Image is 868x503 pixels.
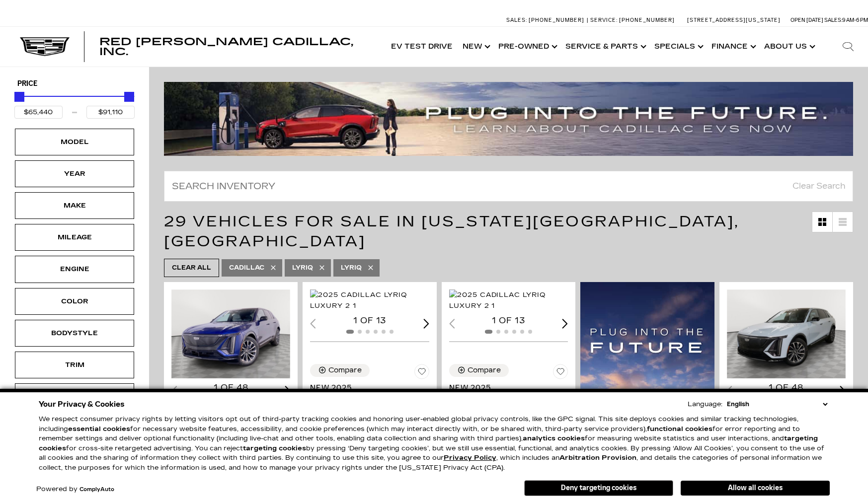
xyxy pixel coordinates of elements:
span: Service: [590,17,618,23]
div: EngineEngine [15,256,134,283]
strong: analytics cookies [523,434,585,442]
img: 2025 Cadillac LYRIQ Sport 2 1 [727,289,846,378]
div: FeaturesFeatures [15,383,134,410]
img: 2025 Cadillac LYRIQ Luxury 2 1 [449,289,568,311]
div: ColorColor [15,288,134,315]
div: Price [14,88,135,119]
strong: targeting cookies [243,444,306,452]
div: 1 of 48 [171,382,290,393]
span: New 2025 [310,383,421,393]
div: Mileage [50,232,99,243]
div: TrimTrim [15,352,134,378]
a: Pre-Owned [493,27,560,67]
span: Open [DATE] [790,17,823,23]
select: Language Select [724,399,830,409]
div: MakeMake [15,192,134,219]
div: 1 of 13 [310,315,429,326]
a: New 2025Cadillac LYRIQ Luxury 2 [310,383,429,413]
input: Minimum [14,106,63,119]
span: Red [PERSON_NAME] Cadillac, Inc. [99,36,353,58]
span: Sales: [506,17,527,23]
div: Make [50,200,99,211]
a: ComplyAuto [79,487,114,493]
div: Model [50,137,99,147]
div: 1 / 2 [310,289,429,311]
a: Red [PERSON_NAME] Cadillac, Inc. [99,37,376,57]
div: Language: [688,401,722,408]
div: Next slide [423,319,429,328]
span: Cadillac [229,262,264,274]
div: Maximum Price [124,92,134,102]
span: Lyriq [292,262,313,274]
a: Sales: [PHONE_NUMBER] [506,17,587,23]
span: Clear All [172,262,211,274]
span: [PHONE_NUMBER] [529,17,584,23]
div: Powered by [36,486,114,493]
a: Finance [707,27,759,67]
div: 1 of 13 [449,315,568,326]
a: Privacy Policy [444,454,496,462]
div: Next slide [562,319,568,328]
img: Cadillac Dark Logo with Cadillac White Text [20,37,70,56]
div: Next slide [840,386,846,395]
span: [PHONE_NUMBER] [619,17,675,23]
a: About Us [759,27,818,67]
button: Allow all cookies [681,481,830,496]
div: ModelModel [15,129,134,155]
strong: Arbitration Provision [559,454,636,462]
div: Color [50,296,99,307]
div: 1 / 2 [727,289,846,378]
a: [STREET_ADDRESS][US_STATE] [687,17,781,23]
button: Save Vehicle [553,364,568,383]
div: MileageMileage [15,224,134,251]
h5: Price [17,79,132,88]
div: Next slide [285,386,291,395]
strong: essential cookies [68,425,130,433]
div: YearYear [15,160,134,187]
span: 29 Vehicles for Sale in [US_STATE][GEOGRAPHIC_DATA], [GEOGRAPHIC_DATA] [164,213,739,250]
div: Year [50,168,99,179]
a: Specials [649,27,707,67]
div: 1 / 2 [171,289,290,378]
div: BodystyleBodystyle [15,320,134,347]
div: Compare [468,366,501,375]
button: Compare Vehicle [310,364,370,377]
div: 1 of 48 [727,382,846,393]
span: New 2025 [449,383,560,393]
button: Deny targeting cookies [524,480,673,496]
div: Minimum Price [14,92,24,102]
a: Service & Parts [560,27,649,67]
div: Bodystyle [50,328,99,339]
a: Service: [PHONE_NUMBER] [587,17,677,23]
div: Engine [50,264,99,275]
div: 1 / 2 [449,289,568,311]
p: We respect consumer privacy rights by letting visitors opt out of third-party tracking cookies an... [39,415,830,473]
span: LYRIQ [341,262,362,274]
span: Your Privacy & Cookies [39,397,125,411]
button: Compare Vehicle [449,364,509,377]
div: Trim [50,359,99,370]
div: Compare [328,366,362,375]
span: 9 AM-6 PM [842,17,868,23]
img: 2025 Cadillac LYRIQ Luxury 2 1 [310,289,429,311]
input: Search Inventory [164,171,853,202]
a: New 2025Cadillac LYRIQ Luxury 2 [449,383,568,413]
img: 2025 Cadillac LYRIQ Sport 1 1 [171,289,290,378]
button: Save Vehicle [414,364,429,383]
a: EV Test Drive [386,27,458,67]
strong: targeting cookies [39,434,818,452]
a: New [458,27,493,67]
span: Sales: [824,17,842,23]
img: ev-blog-post-banners4 [164,82,853,156]
input: Maximum [86,106,135,119]
strong: functional cookies [647,425,712,433]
